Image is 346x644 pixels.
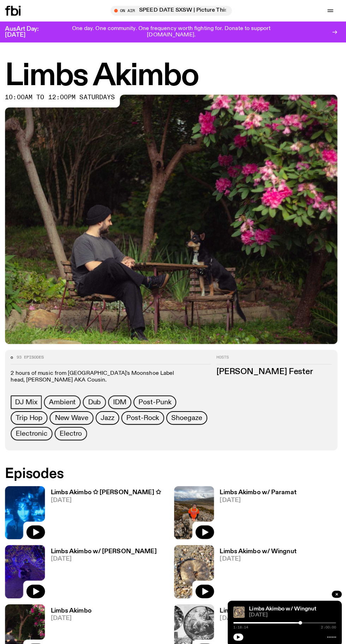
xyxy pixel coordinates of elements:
a: IDM [111,391,133,405]
span: [DATE] [221,609,297,615]
a: Limbs Akimbo ✩ [PERSON_NAME] ✩[DATE] [48,485,163,534]
span: IDM [115,394,129,402]
span: Shoegaze [173,410,203,418]
span: 93 episodes [20,352,47,356]
span: [DATE] [54,609,94,615]
span: [DATE] [221,550,297,556]
span: Ambient [52,394,79,402]
img: Jackson sits at an outdoor table, legs crossed and gazing at a black and brown dog also sitting a... [8,94,338,341]
a: Limbs Akimbo w/ Paramat[DATE] [215,485,297,534]
span: [DATE] [54,550,159,556]
span: 2:00:00 [321,619,336,623]
a: Trip Hop [14,407,50,420]
span: DJ Mix [18,394,41,402]
span: 1:18:14 [234,619,249,623]
span: Dub [90,394,103,402]
a: Ambient [47,391,84,405]
a: Dub [85,391,108,405]
h3: Limbs Akimbo w/ [PERSON_NAME] [54,543,159,549]
p: 2 hours of music from [GEOGRAPHIC_DATA]'s Moonshoe Label head, [PERSON_NAME] AKA Cousin. [14,366,212,380]
span: Post-Punk [141,394,173,402]
p: One day. One community. One frequency worth fighting for. Donate to support [DOMAIN_NAME]. [59,25,287,38]
h3: AusArt Day: [DATE] [8,26,54,38]
span: New Wave [58,410,91,418]
h3: Limbs Akimbo w/ Paramat [221,485,297,491]
h2: Episodes [8,463,338,475]
a: Post-Punk [136,391,178,405]
h1: Limbs Akimbo [8,61,338,90]
span: Electronic [19,425,50,433]
a: Limbs Akimbo w/ [PERSON_NAME][DATE] [48,543,159,592]
span: Trip Hop [19,410,46,418]
span: 10:00am to 12:00pm saturdays [8,94,117,99]
span: Electro [62,425,85,433]
a: Electronic [14,423,55,436]
a: Electro [58,423,90,436]
h3: Limbs Akimbo w/ Wingnut [221,543,297,549]
a: DJ Mix [14,391,45,405]
span: [DATE] [221,492,297,498]
span: [DATE] [250,606,336,611]
h3: [PERSON_NAME] Fester [218,364,332,372]
a: Shoegaze [168,407,208,420]
h3: Limbs Akimbo ✩ [PERSON_NAME] ✩ [54,485,163,491]
button: On AirSPEED DATE SXSW | Picture This x [PERSON_NAME] x Sweet Boy Sonnet [113,6,233,16]
span: Jazz [103,410,117,418]
span: Post-Rock [129,410,161,418]
a: Post-Rock [124,407,166,420]
h3: Limbs Akimbo w/ Wingnut [221,602,297,608]
a: Limbs Akimbo w/ Wingnut [250,600,317,605]
a: Jazz [98,407,121,420]
h3: Limbs Akimbo [54,602,94,608]
a: Limbs Akimbo w/ Wingnut[DATE] [215,543,297,592]
h2: Hosts [218,352,332,360]
a: New Wave [53,407,96,420]
span: [DATE] [54,492,163,498]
